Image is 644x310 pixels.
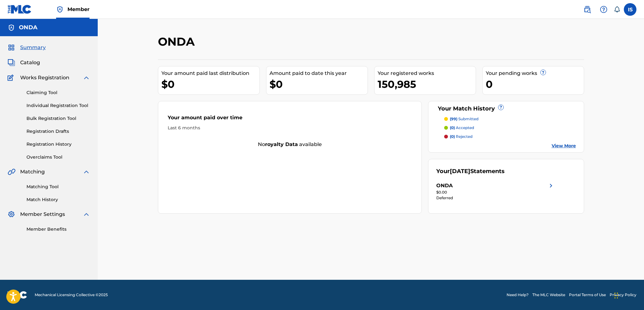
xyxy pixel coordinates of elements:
span: Member Settings [20,211,65,218]
a: SummarySummary [8,44,46,51]
div: 0 [486,77,584,91]
img: help [600,6,607,13]
img: Member Settings [8,211,15,218]
div: Amount paid to date this year [270,70,368,77]
div: Your amount paid over time [168,114,412,125]
p: submitted [450,116,479,122]
img: Top Rightsholder [56,6,64,13]
h5: ONDA [19,24,38,31]
img: Works Registration [8,74,16,82]
span: (99) [450,116,457,121]
span: Matching [20,168,45,176]
span: Mechanical Licensing Collective © 2025 [35,292,108,298]
img: expand [83,211,90,218]
a: View More [552,143,576,149]
img: logo [8,291,27,299]
h2: ONDA [158,35,198,49]
img: expand [83,168,90,176]
div: Help [597,3,610,16]
div: Notifications [614,6,620,13]
a: (0) accepted [444,125,576,131]
a: Need Help? [507,292,529,298]
div: Last 6 months [168,125,412,131]
div: No available [158,141,422,148]
a: (0) rejected [444,134,576,139]
a: ONDAright chevron icon$0.00Deferred [436,182,555,201]
span: Catalog [20,59,40,66]
a: Public Search [581,3,594,16]
img: Catalog [8,59,15,66]
div: Your Match History [436,104,576,113]
iframe: Resource Center [626,207,644,258]
div: $0 [270,77,368,91]
span: ? [541,70,546,75]
span: (0) [450,134,455,139]
img: expand [83,74,90,82]
span: ? [498,105,503,110]
img: Summary [8,44,15,51]
p: accepted [450,125,474,131]
a: Member Benefits [26,226,90,233]
a: Match History [26,196,90,203]
span: Member [67,6,90,13]
a: Individual Registration Tool [26,102,90,109]
strong: royalty data [265,141,298,147]
div: Widget de chat [612,280,644,310]
img: MLC Logo [8,5,32,14]
iframe: Chat Widget [612,280,644,310]
div: $0.00 [436,189,555,195]
img: Matching [8,168,15,176]
div: User Menu [624,3,636,16]
div: ONDA [436,182,453,189]
a: Bulk Registration Tool [26,115,90,122]
div: $0 [161,77,259,91]
img: right chevron icon [547,182,555,189]
a: The MLC Website [532,292,565,298]
a: CatalogCatalog [8,59,40,66]
a: Privacy Policy [610,292,636,298]
img: search [583,6,591,13]
a: Portal Terms of Use [569,292,606,298]
a: (99) submitted [444,116,576,122]
div: Your pending works [486,70,584,77]
div: Your amount paid last distribution [161,70,259,77]
div: Your registered works [378,70,476,77]
p: rejected [450,134,473,139]
a: Matching Tool [26,183,90,190]
span: Works Registration [20,74,69,82]
span: Summary [20,44,46,51]
span: (0) [450,125,455,130]
div: Your Statements [436,167,505,176]
div: Glisser [614,286,618,305]
span: [DATE] [450,168,470,175]
div: Deferred [436,195,555,201]
div: 150,985 [378,77,476,91]
img: Accounts [8,24,15,31]
a: Registration Drafts [26,128,90,135]
a: Registration History [26,141,90,148]
a: Claiming Tool [26,89,90,96]
a: Overclaims Tool [26,154,90,161]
